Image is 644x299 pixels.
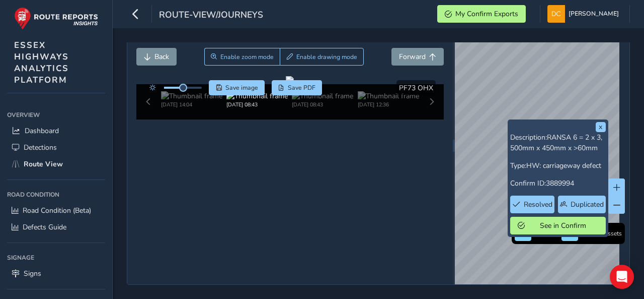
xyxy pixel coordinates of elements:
span: ESSEX HIGHWAYS ANALYTICS PLATFORM [14,39,69,86]
button: Duplicated [558,196,605,213]
span: Defects Guide [23,222,66,232]
span: Route View [24,159,63,169]
div: Signage [7,250,105,265]
span: RANSA 6 = 2 x 3, 500mm x 450mm x >60mm [510,133,602,153]
div: [DATE] 12:36 [358,101,419,108]
div: Road Condition [7,187,105,202]
a: Route View [7,156,105,172]
a: Detections [7,139,105,156]
span: [PERSON_NAME] [569,5,619,23]
span: PF73 OHX [399,83,433,93]
img: Thumbnail frame [161,91,222,101]
p: Type: [510,160,606,171]
img: Thumbnail frame [358,91,419,101]
div: [DATE] 14:04 [161,101,222,108]
button: Save [209,80,265,95]
span: Detections [24,143,57,152]
img: diamond-layout [547,5,565,23]
img: Thumbnail frame [226,91,288,101]
p: Confirm ID: [510,178,606,189]
button: [PERSON_NAME] [547,5,622,23]
div: [DATE] 08:43 [226,101,288,108]
p: Description: [510,132,606,153]
button: Zoom [204,48,280,66]
a: Dashboard [7,123,105,139]
button: x [596,122,606,132]
button: See in Confirm [510,217,606,234]
button: Forward [391,48,444,66]
span: Road Condition (Beta) [23,206,91,215]
div: Open Intercom Messenger [610,265,634,289]
span: Back [154,52,169,62]
a: Road Condition (Beta) [7,202,105,219]
a: Defects Guide [7,219,105,235]
span: Dashboard [25,126,59,136]
span: Save PDF [288,84,315,92]
div: Overview [7,107,105,123]
span: Forward [399,52,426,62]
button: Draw [280,48,364,66]
span: Enable zoom mode [220,53,274,61]
span: route-view/journeys [159,9,263,23]
span: Duplicated [571,200,604,209]
span: 3889994 [546,178,574,188]
span: See in Confirm [528,221,598,230]
span: Resolved [524,200,552,209]
img: rr logo [14,7,98,30]
div: [DATE] 08:43 [292,101,353,108]
button: Resolved [510,196,555,213]
span: HW: carriageway defect [526,161,601,170]
button: My Confirm Exports [437,5,526,23]
span: My Confirm Exports [455,9,518,19]
span: Save image [225,84,258,92]
span: Enable drawing mode [296,53,357,61]
a: Signs [7,265,105,282]
button: PDF [272,80,323,95]
img: Thumbnail frame [292,91,353,101]
span: Signs [24,269,41,278]
button: Back [136,48,177,66]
